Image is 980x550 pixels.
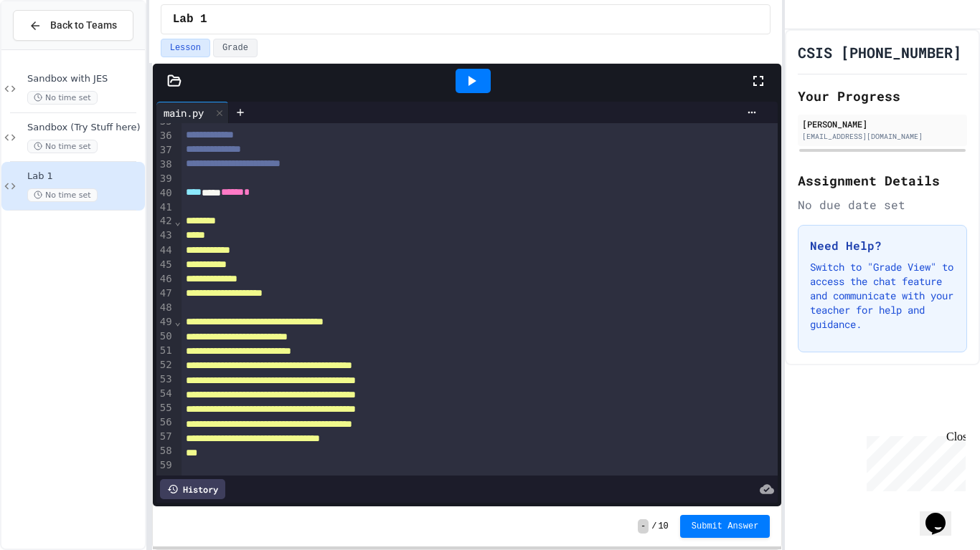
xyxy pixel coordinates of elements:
span: Lab 1 [173,11,207,28]
span: Fold line [174,316,182,327]
span: / [651,521,656,532]
div: 42 [156,214,174,228]
span: No time set [27,91,98,105]
iframe: chat widget [861,430,966,491]
div: 36 [156,129,174,143]
span: Submit Answer [692,521,759,532]
div: [PERSON_NAME] [802,117,963,130]
div: 52 [156,358,174,372]
div: 49 [156,315,174,329]
h2: Assignment Details [798,170,967,190]
h3: Need Help? [810,237,955,254]
div: 38 [156,158,174,172]
span: Fold line [174,216,182,227]
div: 54 [156,387,174,401]
iframe: chat widget [920,493,966,536]
span: Back to Teams [50,18,117,33]
span: No time set [27,188,98,202]
div: 59 [156,458,174,473]
div: 56 [156,415,174,430]
span: Sandbox with JES [27,73,142,85]
span: Sandbox (Try Stuff here) [27,122,142,134]
span: - [638,519,649,534]
div: 50 [156,329,174,344]
div: 57 [156,430,174,444]
div: 44 [156,243,174,258]
h1: CSIS [PHONE_NUMBER] [798,42,961,62]
span: 10 [658,521,668,532]
div: 51 [156,344,174,358]
div: 48 [156,301,174,315]
div: main.py [156,102,229,123]
div: No due date set [798,196,967,213]
div: 43 [156,228,174,243]
button: Grade [213,39,258,57]
button: Submit Answer [680,515,771,538]
div: 37 [156,143,174,158]
div: 46 [156,272,174,286]
h2: Your Progress [798,86,967,106]
div: 39 [156,172,174,186]
div: 58 [156,444,174,458]
div: 53 [156,372,174,387]
p: Switch to "Grade View" to access the chat feature and communicate with your teacher for help and ... [810,260,955,332]
div: [EMAIL_ADDRESS][DOMAIN_NAME] [802,131,963,142]
button: Lesson [161,39,210,57]
div: 47 [156,286,174,301]
div: 45 [156,258,174,272]
span: Lab 1 [27,170,142,183]
div: 41 [156,201,174,215]
div: 40 [156,186,174,201]
div: 55 [156,401,174,415]
div: main.py [156,105,211,120]
span: No time set [27,140,98,153]
div: History [160,479,225,499]
div: Chat with us now!Close [6,6,99,91]
button: Back to Teams [13,10,133,41]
